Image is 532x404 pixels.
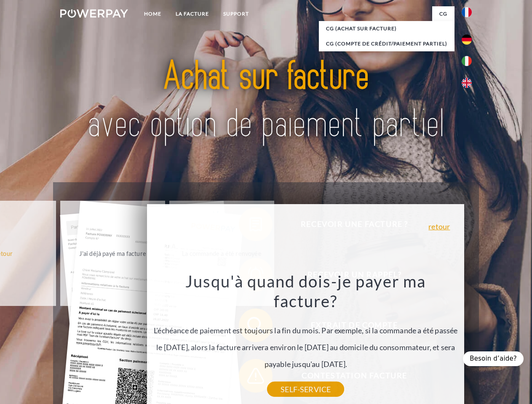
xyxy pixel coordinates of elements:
h3: Jusqu'à quand dois-je payer ma facture? [152,271,460,311]
a: retour [428,223,450,230]
img: logo-powerpay-white.svg [60,9,128,18]
a: LA FACTURE [168,6,216,21]
div: L'échéance de paiement est toujours la fin du mois. Par exemple, si la commande a été passée le [... [152,271,460,389]
a: SELF-SERVICE [267,382,344,397]
a: CG (achat sur facture) [319,21,454,36]
img: it [462,56,472,66]
a: CG (Compte de crédit/paiement partiel) [319,36,454,51]
img: title-powerpay_fr.svg [80,40,452,161]
a: Support [216,6,256,21]
div: J'ai déjà payé ma facture [65,247,160,259]
div: Besoin d’aide? [463,351,524,366]
a: CG [432,6,454,21]
img: en [462,78,472,88]
img: fr [462,7,472,17]
img: de [462,35,472,45]
a: Home [137,6,168,21]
